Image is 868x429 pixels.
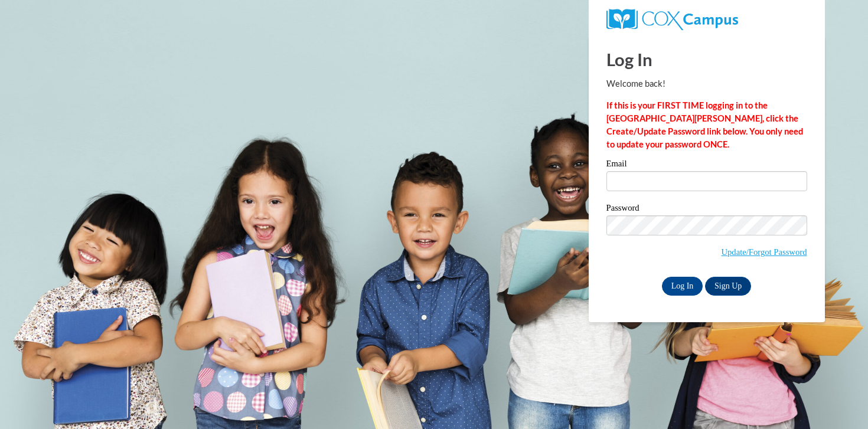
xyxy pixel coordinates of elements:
label: Password [606,204,807,215]
img: COX Campus [606,9,738,30]
h1: Log In [606,47,807,71]
strong: If this is your FIRST TIME logging in to the [GEOGRAPHIC_DATA][PERSON_NAME], click the Create/Upd... [606,100,803,149]
a: Sign Up [705,277,751,296]
a: Update/Forgot Password [721,247,807,257]
input: Log In [662,277,703,296]
label: Email [606,159,807,171]
a: COX Campus [606,14,738,24]
p: Welcome back! [606,77,807,90]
